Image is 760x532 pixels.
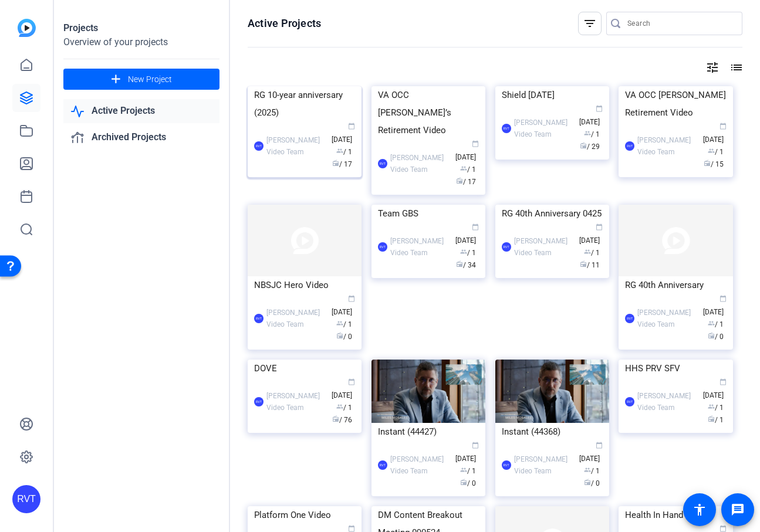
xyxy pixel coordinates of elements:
span: / 76 [332,416,352,424]
div: RVT [378,460,387,470]
div: [PERSON_NAME] Video Team [390,152,450,175]
span: / 1 [336,148,352,156]
span: / 1 [708,148,724,156]
div: RVT [12,485,40,513]
div: VA OCC [PERSON_NAME] Retirement Video [625,86,726,121]
div: [PERSON_NAME] Video Team [637,390,697,414]
span: radio [332,415,339,422]
div: RG 10-year anniversary (2025) [254,86,355,121]
span: / 17 [456,178,476,186]
div: [PERSON_NAME] Video Team [514,453,573,477]
div: NBSJC Hero Video [254,276,355,294]
span: group [708,320,715,327]
span: calendar_today [720,378,727,385]
div: RVT [254,141,264,151]
div: RVT [502,242,511,252]
span: radio [580,142,587,149]
a: Archived Projects [63,126,219,150]
span: calendar_today [472,442,479,449]
button: New Project [63,69,219,90]
div: Health In Hand [625,506,726,524]
div: RVT [378,159,387,168]
div: [PERSON_NAME] Video Team [390,235,450,259]
mat-icon: list [728,60,742,74]
span: / 0 [460,479,476,487]
a: Active Projects [63,99,219,123]
div: RVT [625,141,634,151]
span: radio [704,160,711,167]
span: radio [460,479,467,486]
div: [PERSON_NAME] Video Team [266,390,326,414]
span: calendar_today [720,295,727,302]
span: / 0 [336,333,352,341]
span: radio [456,260,463,267]
div: [PERSON_NAME] Video Team [266,307,326,330]
span: calendar_today [348,378,355,385]
span: radio [708,332,715,339]
span: / 15 [704,160,724,168]
div: VA OCC [PERSON_NAME]’s Retirement Video [378,86,479,139]
span: / 1 [708,320,724,328]
span: group [336,320,343,327]
div: RVT [625,397,634,406]
span: calendar_today [348,525,355,532]
span: / 1 [460,165,476,174]
span: / 1 [584,249,600,257]
div: [PERSON_NAME] Video Team [514,117,573,140]
div: [PERSON_NAME] Video Team [514,235,573,259]
span: calendar_today [596,223,603,231]
input: Search [627,16,733,31]
h1: Active Projects [248,16,321,31]
span: radio [332,160,339,167]
div: DOVE [254,360,355,377]
span: radio [336,332,343,339]
span: calendar_today [720,123,727,130]
span: / 0 [584,479,600,487]
span: group [584,466,591,473]
div: Instant (44427) [378,423,479,440]
span: / 1 [708,404,724,412]
div: Projects [63,21,219,35]
span: / 11 [580,261,600,269]
span: New Project [128,73,172,86]
mat-icon: filter_list [583,16,597,31]
span: / 1 [584,130,600,138]
mat-icon: accessibility [693,503,707,517]
div: RVT [502,460,511,470]
span: group [708,147,715,154]
span: group [336,147,343,154]
span: group [460,165,467,172]
div: HHS PRV SFV [625,360,726,377]
span: group [336,403,343,410]
img: blue-gradient.svg [18,19,36,37]
span: group [584,130,591,137]
span: / 17 [332,160,352,168]
span: group [460,466,467,473]
span: / 1 [336,404,352,412]
span: calendar_today [596,442,603,449]
span: / 34 [456,261,476,269]
span: / 1 [460,467,476,475]
span: [DATE] [455,224,479,245]
div: RG 40th Anniversary 0425 [502,205,603,222]
span: [DATE] [579,224,603,245]
div: [PERSON_NAME] Video Team [637,134,697,158]
div: [PERSON_NAME] Video Team [266,134,326,158]
span: radio [708,415,715,422]
span: group [708,403,715,410]
span: group [584,248,591,255]
div: RG 40th Anniversary [625,276,726,294]
div: RVT [502,124,511,133]
div: Platform One Video [254,506,355,524]
mat-icon: add [109,72,123,87]
span: / 1 [336,320,352,328]
span: / 1 [460,249,476,257]
span: calendar_today [348,123,355,130]
mat-icon: tune [705,60,720,74]
div: [PERSON_NAME] Video Team [637,307,697,330]
span: calendar_today [720,525,727,532]
span: / 0 [708,333,724,341]
div: Overview of your projects [63,35,219,49]
span: calendar_today [348,295,355,302]
div: RVT [254,397,264,406]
